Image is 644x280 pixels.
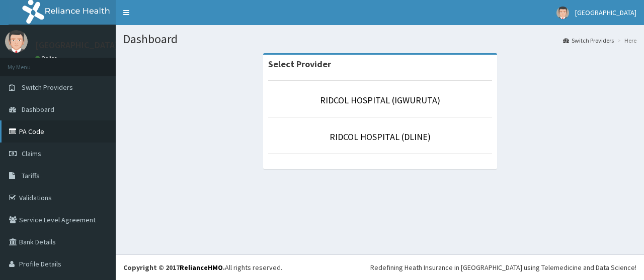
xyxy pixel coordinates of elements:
[370,262,636,272] div: Redefining Heath Insurance in [GEOGRAPHIC_DATA] using Telemedicine and Data Science!
[22,83,73,92] span: Switch Providers
[268,58,331,70] strong: Select Provider
[180,263,223,272] a: RelianceHMO
[575,8,636,17] span: [GEOGRAPHIC_DATA]
[123,263,225,272] strong: Copyright © 2017 .
[563,36,614,45] a: Switch Providers
[22,105,54,114] span: Dashboard
[35,55,59,62] a: Online
[22,171,40,180] span: Tariffs
[116,254,644,280] footer: All rights reserved.
[5,30,28,53] img: User Image
[556,7,569,19] img: User Image
[320,94,440,106] a: RIDCOL HOSPITAL (IGWURUTA)
[123,33,636,46] h1: Dashboard
[330,131,431,143] a: RIDCOL HOSPITAL (DLINE)
[615,36,636,45] li: Here
[35,41,118,50] p: [GEOGRAPHIC_DATA]
[22,149,41,158] span: Claims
